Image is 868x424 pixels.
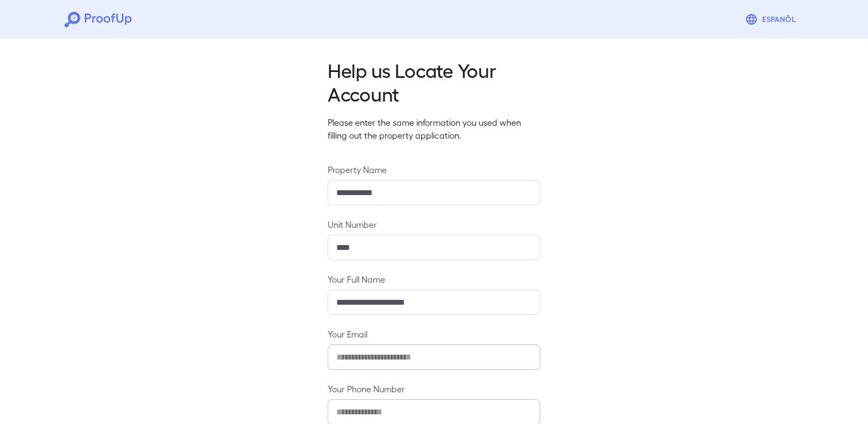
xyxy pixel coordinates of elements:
[328,328,540,340] label: Your Email
[328,273,540,285] label: Your Full Name
[328,116,540,142] p: Please enter the same information you used when filling out the property application.
[328,383,540,395] label: Your Phone Number
[328,163,540,176] label: Property Name
[328,58,540,105] h2: Help us Locate Your Account
[328,218,540,231] label: Unit Number
[741,9,804,30] button: Espanõl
